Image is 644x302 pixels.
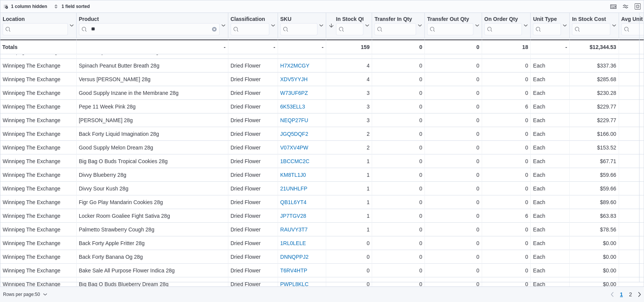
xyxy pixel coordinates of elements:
[609,2,618,11] button: Keyboard shortcuts
[280,76,308,82] a: XDV5YYJH
[533,61,567,70] div: Each
[79,198,226,207] div: Figr Go Play Mandarin Cookies 28g
[533,42,567,52] div: -
[533,184,567,193] div: Each
[374,42,422,52] div: 0
[3,157,74,166] div: Winnipeg The Exchange
[484,198,528,207] div: 0
[231,239,275,248] div: Dried Flower
[231,16,269,23] div: Classification
[79,16,220,35] div: Product
[280,42,324,52] div: -
[572,16,616,35] button: In Stock Cost
[79,16,220,23] div: Product
[328,16,370,35] button: In Stock Qty
[533,198,567,207] div: Each
[427,225,479,234] div: 0
[427,157,479,166] div: 0
[51,2,93,11] button: 1 field sorted
[374,102,422,111] div: 0
[280,158,309,164] a: 1BCCMC2C
[374,266,422,275] div: 0
[572,157,616,166] div: $67.71
[374,280,422,289] div: 0
[484,184,528,193] div: 0
[374,170,422,179] div: 0
[374,252,422,261] div: 0
[280,16,324,35] button: SKU
[328,198,370,207] div: 1
[533,88,567,98] div: Each
[374,16,422,35] button: Transfer In Qty
[427,16,479,35] button: Transfer Out Qty
[572,211,616,220] div: $63.83
[3,184,74,193] div: Winnipeg The Exchange
[484,16,522,35] div: On Order Qty
[533,170,567,179] div: Each
[572,75,616,84] div: $285.68
[79,42,226,52] div: -
[3,75,74,84] div: Winnipeg The Exchange
[280,186,308,192] a: 21UNHLFP
[484,75,528,84] div: 0
[374,143,422,152] div: 0
[3,198,74,207] div: Winnipeg The Exchange
[374,225,422,234] div: 0
[328,157,370,166] div: 1
[484,170,528,179] div: 0
[61,3,90,9] span: 1 field sorted
[374,16,416,35] div: Transfer In Qty
[11,3,47,9] span: 1 column hidden
[212,27,217,31] button: Clear input
[533,280,567,289] div: Each
[427,198,479,207] div: 0
[484,129,528,138] div: 0
[484,252,528,261] div: 0
[79,75,226,84] div: Versus [PERSON_NAME] 28g
[533,157,567,166] div: Each
[231,211,275,220] div: Dried Flower
[633,2,642,11] button: Exit fullscreen
[374,198,422,207] div: 0
[533,75,567,84] div: Each
[484,239,528,248] div: 0
[328,184,370,193] div: 1
[3,239,74,248] div: Winnipeg The Exchange
[374,88,422,98] div: 0
[328,116,370,125] div: 3
[572,239,616,248] div: $0.00
[231,102,275,111] div: Dried Flower
[79,239,226,248] div: Back Forty Apple Fritter 28g
[533,16,561,35] div: Unit Type
[427,184,479,193] div: 0
[427,239,479,248] div: 0
[3,16,68,23] div: Location
[231,198,275,207] div: Dried Flower
[533,239,567,248] div: Each
[280,117,308,123] a: NEQP27FU
[336,16,364,35] div: In Stock Qty
[427,16,473,35] div: Transfer Out Qty
[608,290,617,299] button: Previous page
[572,16,610,35] div: In Stock Cost
[374,75,422,84] div: 0
[79,225,226,234] div: Palmetto Strawberry Cough 28g
[617,288,635,300] ul: Pagination for preceding grid
[328,129,370,138] div: 2
[484,61,528,70] div: 0
[231,280,275,289] div: Dried Flower
[280,267,307,274] a: T6RV4HTP
[328,88,370,98] div: 3
[231,170,275,179] div: Dried Flower
[484,143,528,152] div: 0
[617,288,626,300] button: Page 1 of 2
[484,16,528,35] button: On Order Qty
[533,16,567,35] button: Unit Type
[572,170,616,179] div: $59.66
[374,157,422,166] div: 0
[79,61,226,70] div: Spinach Peanut Butter Breath 28g
[79,157,226,166] div: Big Bag O Buds Tropical Cookies 28g
[374,129,422,138] div: 0
[3,291,40,297] span: Rows per page : 50
[280,104,305,110] a: 6K53ELL3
